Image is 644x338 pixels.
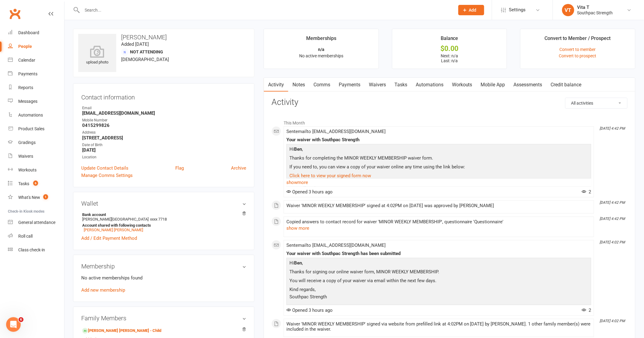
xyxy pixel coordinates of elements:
[288,259,590,268] p: Hi ,
[577,10,613,16] div: Southpac Strength
[286,137,591,142] div: Your waiver with Southpac Strength
[582,189,591,195] span: 2
[477,78,509,92] a: Mobile App
[82,105,246,111] div: Email
[271,98,628,107] h3: Activity
[19,317,23,322] span: 6
[33,181,38,186] span: 6
[390,78,411,92] a: Tasks
[80,6,450,14] input: Search...
[8,136,64,149] a: Gradings
[286,243,386,248] span: Sent email to [EMAIL_ADDRESS][DOMAIN_NAME]
[82,135,246,141] strong: [STREET_ADDRESS]
[306,34,336,45] div: Memberships
[81,92,246,101] h3: Contact information
[82,117,246,123] div: Mobile Number
[288,154,590,163] p: Thanks for completing the MINOR WEEKLY MEMBERSHIP waiver form.
[288,277,590,286] p: You will receive a copy of your waiver via email within the next few days.
[6,317,21,332] iframe: Intercom live chat
[7,6,23,21] a: Clubworx
[294,146,302,152] strong: Ben
[82,110,246,116] strong: [EMAIL_ADDRESS][DOMAIN_NAME]
[78,45,116,66] div: upload photo
[81,263,246,270] h3: Membership
[84,228,143,232] a: [PERSON_NAME] [PERSON_NAME]
[18,58,35,63] div: Calendar
[150,217,167,221] span: xxxx 7718
[8,216,64,229] a: General attendance kiosk mode
[231,164,246,172] a: Archive
[600,126,625,131] i: [DATE] 4:42 PM
[8,229,64,243] a: Roll call
[8,163,64,177] a: Workouts
[299,53,343,58] span: No active memberships
[288,78,309,92] a: Notes
[286,203,591,208] div: Waiver 'MINOR WEEKLY MEMBERSHIP' signed at 4:02PM on [DATE] was approved by [PERSON_NAME]
[78,34,249,41] h3: [PERSON_NAME]
[82,154,246,160] div: Location
[18,195,40,200] div: What's New
[600,217,625,221] i: [DATE] 4:42 PM
[121,57,169,62] span: [DEMOGRAPHIC_DATA]
[81,274,246,282] p: No active memberships found
[82,142,246,148] div: Date of Birth
[582,307,591,313] span: 2
[8,108,64,122] a: Automations
[82,328,161,334] a: [PERSON_NAME] [PERSON_NAME] - Child
[18,140,36,145] div: Gradings
[286,129,386,134] span: Sent email to [EMAIL_ADDRESS][DOMAIN_NAME]
[175,164,184,172] a: Flag
[18,126,44,131] div: Product Sales
[448,78,477,92] a: Workouts
[18,234,33,239] div: Roll call
[18,247,45,252] div: Class check-in
[264,78,288,92] a: Activity
[560,47,596,52] a: Convert to member
[8,177,64,191] a: Tasks 6
[18,44,32,49] div: People
[294,260,302,266] strong: Ben
[81,211,246,233] li: [PERSON_NAME][GEOGRAPHIC_DATA]
[82,147,246,153] strong: [DATE]
[18,71,37,76] div: Payments
[286,307,333,313] span: Opened 3 hours ago
[81,287,125,293] a: Add new membership
[562,4,574,16] div: VT
[271,117,628,126] li: This Month
[600,240,625,244] i: [DATE] 4:02 PM
[289,173,371,178] a: Click here to view your signed form now
[509,3,526,17] span: Settings
[8,26,64,40] a: Dashboard
[8,67,64,81] a: Payments
[82,123,246,128] strong: 0415299826
[547,78,586,92] a: Credit balance
[18,30,39,35] div: Dashboard
[286,219,591,225] div: Copied answers to contact record for waiver 'MINOR WEEKLY MEMBERSHIP', questionnaire 'Questionnaire'
[318,47,324,52] strong: n/a
[411,78,448,92] a: Automations
[288,286,590,302] p: Kind regards, Southpac Strength
[8,53,64,67] a: Calendar
[81,235,137,242] a: Add / Edit Payment Method
[398,45,502,52] div: $0.00
[458,5,484,15] button: Add
[81,200,246,207] h3: Wallet
[559,53,597,58] a: Convert to prospect
[18,181,29,186] div: Tasks
[469,8,477,13] span: Add
[286,225,309,232] button: show more
[130,49,163,54] span: Not Attending
[8,243,64,257] a: Class kiosk mode
[600,319,625,323] i: [DATE] 4:02 PM
[81,172,133,179] a: Manage Comms Settings
[509,78,547,92] a: Assessments
[81,315,246,322] h3: Family Members
[600,200,625,205] i: [DATE] 4:42 PM
[18,167,37,172] div: Workouts
[286,322,591,332] div: Waiver 'MINOR WEEKLY MEMBERSHIP' signed via website from prefilled link at 4:02PM on [DATE] by [P...
[286,178,591,187] a: show more
[18,113,43,117] div: Automations
[82,212,243,217] strong: Bank account
[82,223,243,228] strong: Account shared with following contacts
[18,220,55,225] div: General attendance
